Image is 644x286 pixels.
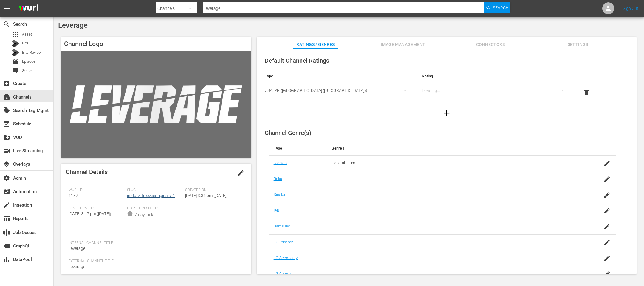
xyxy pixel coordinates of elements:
[274,161,287,165] a: Nielsen
[69,246,85,251] span: Leverage
[69,241,241,245] span: Internal Channel Title:
[3,229,10,236] span: Job Queues
[468,41,513,48] span: Connectors
[3,21,10,28] span: Search
[3,215,10,222] span: Reports
[22,31,32,37] span: Asset
[274,176,282,181] a: Roku
[3,120,10,127] span: Schedule
[417,69,575,83] th: Rating
[493,2,509,13] span: Search
[22,50,42,56] span: Bits Review
[327,141,578,156] th: Genres
[3,93,10,101] span: Channels
[237,169,244,176] span: edit
[274,208,279,213] a: IAB
[12,49,19,56] div: Bits Review
[127,206,182,211] span: Lock Threshold:
[274,240,293,244] a: LG Primary
[3,188,10,195] span: Automation
[127,211,133,217] span: info
[12,40,19,47] div: Bits
[127,193,175,198] a: imdbtv_freeveeoriginals_1
[484,2,510,13] button: Search
[22,68,33,74] span: Series
[12,67,19,74] span: Series
[623,6,638,11] a: Sign Out
[69,188,124,193] span: Wurl ID:
[66,168,108,176] span: Channel Details
[69,259,241,264] span: External Channel Title:
[3,80,10,87] span: Create
[3,175,10,182] span: Admin
[61,51,251,158] img: Leverage
[260,69,417,83] th: Type
[3,202,10,209] span: Ingestion
[3,242,10,250] span: GraphQL
[3,107,10,114] span: Search Tag Mgmt
[274,192,287,197] a: Sinclair
[61,37,251,51] h4: Channel Logo
[134,212,153,218] div: 7-day lock
[3,256,10,263] span: DataPool
[3,134,10,141] span: VOD
[4,5,11,12] span: menu
[381,41,425,48] span: Image Management
[234,166,248,180] button: edit
[69,206,124,211] span: Last Updated:
[3,147,10,154] span: Live Streaming
[58,21,88,30] span: Leverage
[260,69,634,102] table: simple table
[22,59,35,64] span: Episode
[185,188,241,193] span: Created On:
[269,141,327,156] th: Type
[265,57,329,64] span: Default Channel Ratings
[265,129,311,136] span: Channel Genre(s)
[274,256,298,260] a: LG Secondary
[579,85,594,100] button: delete
[69,211,111,216] span: [DATE] 3:47 pm ([DATE])
[274,271,293,276] a: LG Channel
[293,41,338,48] span: Ratings / Genres
[555,41,600,48] span: Settings
[69,193,78,198] span: 1187
[3,161,10,168] span: Overlays
[69,264,85,269] span: Leverage
[583,89,590,96] span: delete
[274,224,290,228] a: Samsung
[127,188,182,193] span: Slug:
[185,193,228,198] span: [DATE] 3:31 pm ([DATE])
[265,82,413,99] div: USA_PR ([GEOGRAPHIC_DATA] ([GEOGRAPHIC_DATA]))
[14,1,43,16] img: ans4CAIJ8jUAAAAAAAAAAAAAAAAAAAAAAAAgQb4GAAAAAAAAAAAAAAAAAAAAAAAAJMjXAAAAAAAAAAAAAAAAAAAAAAAAgAT5G...
[12,58,19,65] span: Episode
[22,40,29,46] span: Bits
[12,31,19,38] span: Asset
